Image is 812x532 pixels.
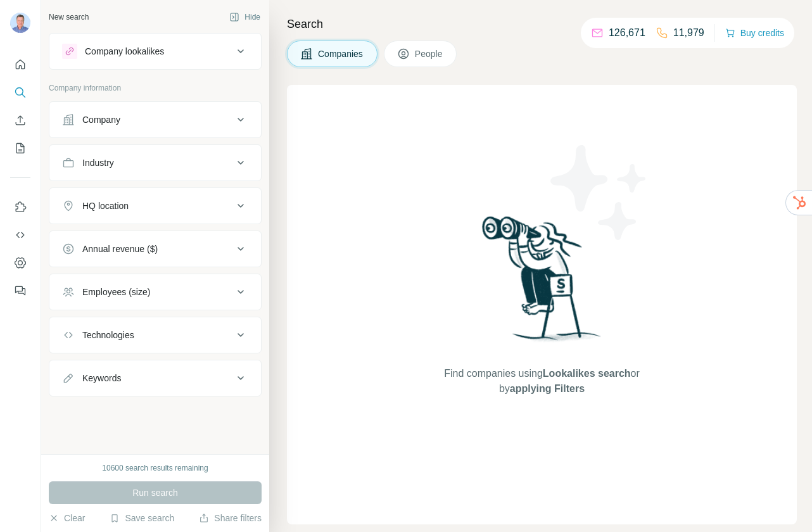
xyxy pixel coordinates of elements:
[49,277,261,307] button: Employees (size)
[476,213,608,354] img: Surfe Illustration - Woman searching with binoculars
[10,224,30,246] button: Use Surfe API
[10,196,30,218] button: Use Surfe on LinkedIn
[82,372,121,384] div: Keywords
[10,81,30,104] button: Search
[82,199,129,212] div: HQ location
[287,15,797,33] h4: Search
[10,13,30,33] img: Avatar
[10,137,30,160] button: My lists
[318,47,364,60] span: Companies
[82,286,150,298] div: Employees (size)
[543,368,631,379] span: Lookalikes search
[725,24,784,42] button: Buy credits
[49,320,261,350] button: Technologies
[10,251,30,274] button: Dashboard
[85,45,164,58] div: Company lookalikes
[10,109,30,132] button: Enrich CSV
[102,462,208,474] div: 10600 search results remaining
[49,82,262,94] p: Company information
[10,53,30,76] button: Quick start
[542,136,656,250] img: Surfe Illustration - Stars
[49,191,261,221] button: HQ location
[49,363,261,393] button: Keywords
[220,8,269,27] button: Hide
[10,279,30,302] button: Feedback
[82,243,158,255] div: Annual revenue ($)
[415,47,444,60] span: People
[82,156,114,169] div: Industry
[82,113,120,126] div: Company
[82,329,134,341] div: Technologies
[49,104,261,135] button: Company
[609,25,645,41] p: 126,671
[110,512,174,524] button: Save search
[199,512,262,524] button: Share filters
[49,36,261,66] button: Company lookalikes
[49,11,89,23] div: New search
[673,25,704,41] p: 11,979
[49,234,261,264] button: Annual revenue ($)
[49,148,261,178] button: Industry
[440,366,643,396] span: Find companies using or by
[510,383,585,394] span: applying Filters
[49,512,85,524] button: Clear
